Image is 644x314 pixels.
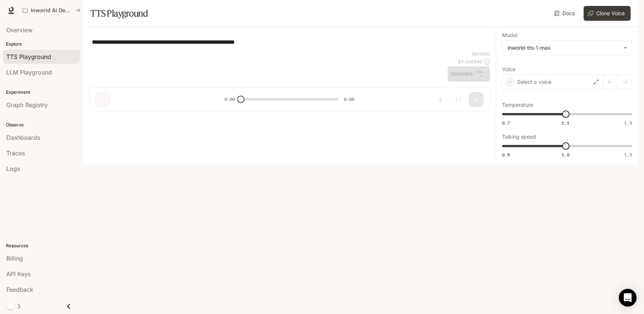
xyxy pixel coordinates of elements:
p: Select a voice [517,78,551,86]
div: inworld-tts-1-max [502,41,632,55]
p: Voice [502,67,515,72]
div: Open Intercom Messenger [619,289,637,307]
span: 0.7 [502,120,510,126]
p: $ 0.000640 [458,59,482,65]
p: Temperature [502,102,533,108]
p: Talking speed [502,134,536,139]
span: 1.1 [562,120,570,126]
button: All workspaces [19,3,84,18]
p: Inworld AI Demos [31,7,72,14]
p: Model [502,33,517,38]
span: 1.5 [624,120,632,126]
p: 64 / 1000 [472,51,490,57]
a: Docs [553,6,578,21]
h1: TTS Playground [90,6,148,21]
div: inworld-tts-1-max [508,44,620,52]
button: Clone Voice [584,6,631,21]
span: 1.5 [624,152,632,158]
span: 0.5 [502,152,510,158]
span: 1.0 [562,152,570,158]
